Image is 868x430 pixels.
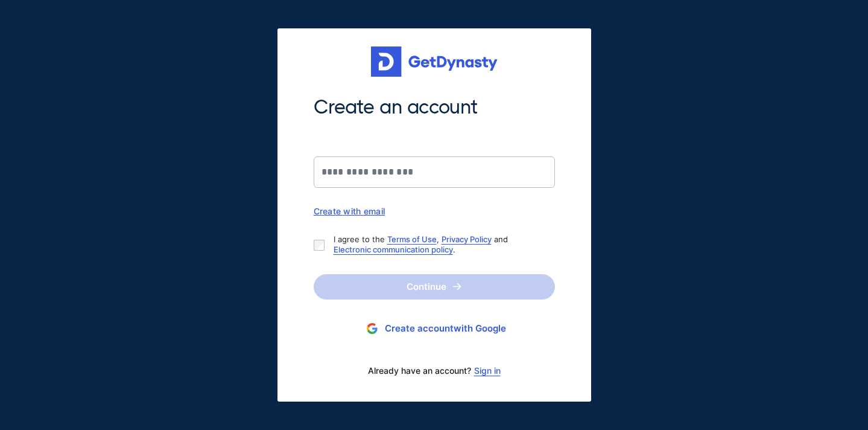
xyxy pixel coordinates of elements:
p: I agree to the , and . [334,234,545,255]
button: Create accountwith Google [314,318,555,340]
a: Electronic communication policy [334,245,453,254]
div: Already have an account? [314,358,555,383]
img: Get started for free with Dynasty Trust Company [371,47,498,77]
a: Privacy Policy [442,234,492,244]
a: Terms of Use [387,234,437,244]
a: Sign in [474,366,501,376]
div: Create with email [314,206,555,216]
span: Create an account [314,95,555,120]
